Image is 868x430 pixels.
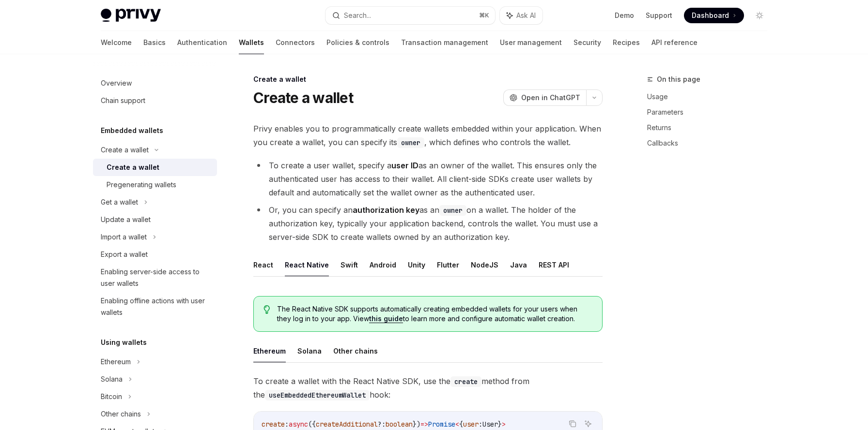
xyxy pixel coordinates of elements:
strong: user ID [391,161,418,170]
span: ⌘ K [479,12,489,19]
h1: Create a wallet [253,89,353,106]
span: To create a wallet with the React Native SDK, use the method from the hook: [253,374,603,401]
span: : [285,420,289,429]
span: User [482,420,498,429]
button: Search...⌘K [325,7,495,24]
a: Create a wallet [93,159,217,176]
a: API reference [651,31,697,54]
div: Pregenerating wallets [107,179,176,191]
a: Security [573,31,601,54]
a: Dashboard [684,8,744,23]
a: Enabling offline actions with user wallets [93,292,217,321]
button: Android [370,253,396,276]
button: Ethereum [253,340,286,362]
span: }) [413,420,420,429]
span: createAdditional [316,420,378,429]
span: < [455,420,459,429]
a: Callbacks [647,135,775,151]
button: Swift [341,253,358,276]
strong: authorization key [353,205,419,215]
li: To create a user wallet, specify a as an owner of the wallet. This ensures only the authenticated... [253,159,603,199]
button: Other chains [333,340,378,362]
span: => [420,420,428,429]
div: Create a wallet [253,74,603,84]
a: Update a wallet [93,211,217,228]
a: User management [500,31,562,54]
span: : [479,420,482,429]
div: Search... [344,10,371,21]
img: light logo [101,9,161,22]
span: On this page [657,74,700,85]
a: Chain support [93,92,217,109]
div: Update a wallet [101,214,151,225]
span: Dashboard [692,11,729,20]
button: Toggle dark mode [752,8,767,23]
div: Get a wallet [101,196,138,208]
a: Demo [615,11,634,20]
div: Chain support [101,95,145,106]
span: ?: [378,420,386,429]
button: Open in ChatGPT [503,89,586,106]
h5: Using wallets [101,337,147,348]
a: Policies & controls [326,31,389,54]
div: Export a wallet [101,249,148,260]
span: > [502,420,506,429]
a: Pregenerating wallets [93,176,217,193]
button: Copy the contents from the code block [566,417,579,430]
span: boolean [386,420,413,429]
div: Enabling server-side access to user wallets [101,266,211,289]
a: Returns [647,120,775,135]
span: create [262,420,285,429]
a: Usage [647,89,775,104]
a: Recipes [613,31,640,54]
button: React [253,253,273,276]
code: useEmbeddedEthereumWallet [265,390,370,400]
div: Enabling offline actions with user wallets [101,295,211,318]
button: Flutter [437,253,459,276]
span: Open in ChatGPT [521,93,580,103]
a: Basics [143,31,166,54]
span: { [459,420,463,429]
div: Create a wallet [101,144,149,156]
li: Or, you can specify an as an on a wallet. The holder of the authorization key, typically your app... [253,203,603,244]
span: Privy enables you to programmatically create wallets embedded within your application. When you c... [253,122,603,149]
a: Export a wallet [93,246,217,263]
span: async [289,420,308,429]
h5: Embedded wallets [101,125,163,136]
button: REST API [539,253,569,276]
div: Other chains [101,408,141,420]
button: Solana [297,340,322,362]
a: Connectors [276,31,315,54]
button: Ask AI [582,417,594,430]
a: Transaction management [401,31,488,54]
div: Solana [101,373,123,385]
span: user [463,420,479,429]
button: React Native [285,253,329,276]
span: Promise [428,420,455,429]
code: owner [439,205,466,216]
button: NodeJS [471,253,498,276]
div: Import a wallet [101,231,147,243]
span: ({ [308,420,316,429]
a: Authentication [177,31,227,54]
a: Wallets [239,31,264,54]
div: Ethereum [101,356,131,368]
button: Ask AI [500,7,542,24]
span: The React Native SDK supports automatically creating embedded wallets for your users when they lo... [277,304,592,324]
a: Overview [93,74,217,92]
a: Parameters [647,104,775,120]
div: Create a wallet [107,162,159,173]
a: Welcome [101,31,132,54]
code: create [450,376,481,387]
button: Unity [408,253,425,276]
a: Enabling server-side access to user wallets [93,263,217,292]
div: Bitcoin [101,391,122,402]
span: } [498,420,502,429]
button: Java [510,253,527,276]
code: owner [397,137,424,148]
div: Overview [101,77,132,89]
span: Ask AI [516,11,536,20]
a: this guide [369,314,403,323]
svg: Tip [263,305,270,314]
a: Support [646,11,672,20]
